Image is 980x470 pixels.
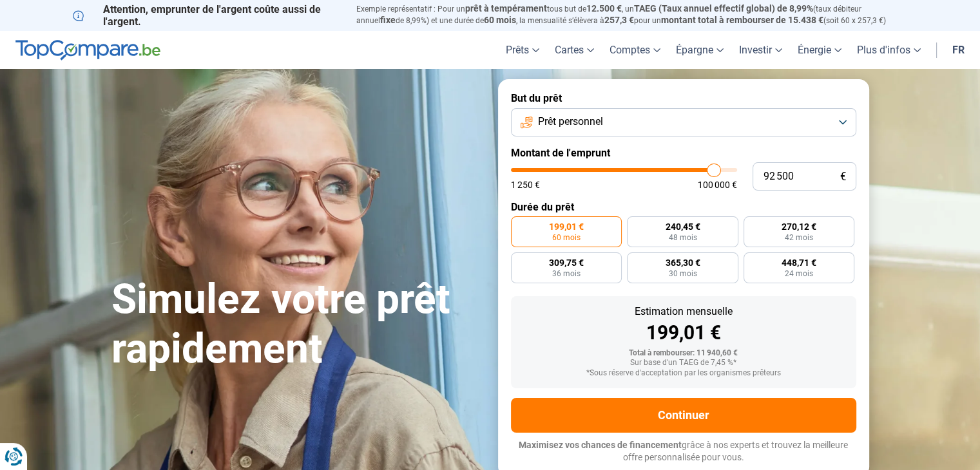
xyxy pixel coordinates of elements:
span: 48 mois [668,234,697,241]
div: Sur base d'un TAEG de 7,45 %* [521,359,846,368]
div: Total à rembourser: 11 940,60 € [521,349,846,358]
span: fixe [380,15,396,25]
span: TAEG (Taux annuel effectif global) de 8,99% [634,3,813,14]
div: *Sous réserve d'acceptation par les organismes prêteurs [521,369,846,378]
span: 24 mois [785,270,813,277]
label: But du prêt [511,92,856,104]
a: Énergie [790,31,849,69]
span: 60 mois [484,15,516,25]
span: 36 mois [552,270,581,277]
a: Plus d'infos [849,31,928,69]
span: 60 mois [552,234,581,241]
span: 1 250 € [511,180,540,189]
span: 30 mois [668,270,697,277]
label: Durée du prêt [511,201,856,213]
button: Continuer [511,398,856,433]
span: Maximisez vos chances de financement [519,440,682,450]
a: Cartes [547,31,602,69]
span: montant total à rembourser de 15.438 € [661,15,823,25]
div: Estimation mensuelle [521,306,846,317]
img: TopCompare [15,40,160,61]
span: 365,30 € [665,258,700,267]
span: 448,71 € [782,258,816,267]
span: prêt à tempérament [465,3,547,14]
span: 240,45 € [665,222,700,231]
a: Investir [731,31,790,69]
span: 257,3 € [604,15,634,25]
a: Épargne [668,31,731,69]
p: grâce à nos experts et trouvez la meilleure offre personnalisée pour vous. [511,439,856,464]
span: 12.500 € [586,3,622,14]
span: 42 mois [785,234,813,241]
h1: Simulez votre prêt rapidement [111,275,483,374]
p: Exemple représentatif : Pour un tous but de , un (taux débiteur annuel de 8,99%) et une durée de ... [356,3,908,26]
span: 199,01 € [549,222,584,231]
span: 270,12 € [782,222,816,231]
a: Comptes [602,31,668,69]
span: 309,75 € [549,258,584,267]
a: Prêts [498,31,547,69]
span: Prêt personnel [538,115,603,129]
div: 199,01 € [521,323,846,343]
button: Prêt personnel [511,108,856,136]
span: 100 000 € [698,180,737,189]
span: € [840,171,846,182]
p: Attention, emprunter de l'argent coûte aussi de l'argent. [73,3,341,28]
label: Montant de l'emprunt [511,147,856,159]
a: fr [945,31,972,69]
